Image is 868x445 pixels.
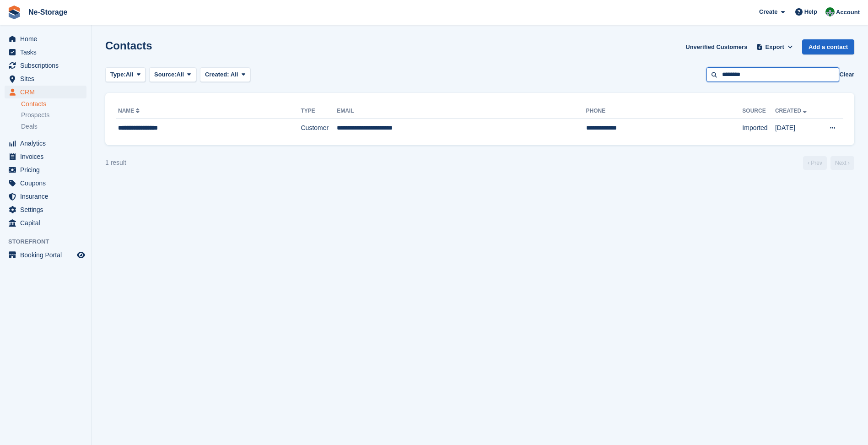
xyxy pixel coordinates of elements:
a: menu [5,137,86,150]
a: menu [5,163,86,176]
a: Preview store [75,250,86,260]
button: Source: All [149,67,196,82]
span: Export [766,43,784,52]
span: Tasks [20,46,75,59]
a: Unverified Customers [682,39,751,54]
span: Type: [110,70,126,79]
div: 1 result [105,158,126,168]
a: menu [5,86,86,98]
a: menu [5,33,86,45]
a: Previous [803,156,827,170]
span: Coupons [20,177,75,190]
a: menu [5,190,86,203]
a: menu [5,46,86,59]
a: Deals [21,122,86,131]
span: Capital [20,217,75,229]
span: All [126,70,134,79]
span: Help [804,7,817,16]
span: Created: [205,71,229,78]
a: Name [118,108,141,114]
nav: Page [801,156,856,170]
a: Next [830,156,854,170]
th: Source [742,104,775,119]
a: menu [5,203,86,216]
span: Storefront [8,237,91,246]
a: Created [775,108,809,114]
span: Account [836,8,860,17]
a: menu [5,72,86,85]
button: Type: All [105,67,146,82]
span: Analytics [20,137,75,150]
a: Add a contact [802,39,854,54]
span: Sites [20,72,75,85]
span: Deals [21,122,38,131]
a: Ne-Storage [25,5,71,20]
th: Email [337,104,586,119]
a: menu [5,59,86,72]
span: Prospects [21,111,49,119]
span: Settings [20,203,75,216]
a: menu [5,177,86,190]
th: Phone [586,104,743,119]
a: Prospects [21,110,86,120]
button: Export [755,39,795,54]
span: Home [20,33,75,45]
span: All [231,71,238,78]
span: Subscriptions [20,59,75,72]
img: stora-icon-8386f47178a22dfd0bd8f6a31ec36ba5ce8667c1dd55bd0f319d3a0aa187defe.svg [7,5,21,19]
a: menu [5,249,86,261]
a: menu [5,217,86,229]
span: Invoices [20,150,75,163]
td: Customer [301,119,337,138]
span: Pricing [20,163,75,176]
button: Clear [839,70,854,79]
a: menu [5,150,86,163]
h1: Contacts [105,39,152,52]
a: Contacts [21,100,86,109]
span: Insurance [20,190,75,203]
span: All [177,70,184,79]
span: Create [759,7,777,16]
th: Type [301,104,337,119]
span: Source: [154,70,176,79]
td: Imported [742,119,775,138]
img: Charlotte Nesbitt [825,7,835,16]
td: [DATE] [775,119,819,138]
span: Booking Portal [20,249,75,261]
span: CRM [20,86,75,98]
button: Created: All [200,67,250,82]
